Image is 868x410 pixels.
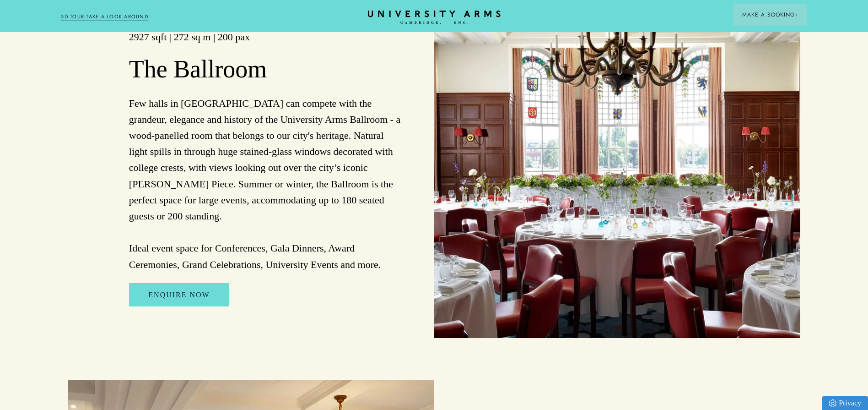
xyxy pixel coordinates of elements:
p: Few halls in [GEOGRAPHIC_DATA] can compete with the grandeur, elegance and history of the Univers... [129,95,403,273]
a: Enquire Now [129,283,229,307]
img: Privacy [829,399,836,407]
span: Make a Booking [742,11,798,19]
a: Home [368,11,501,25]
a: 3D TOUR:TAKE A LOOK AROUND [61,13,148,21]
img: Arrow icon [795,13,798,16]
button: Make a BookingArrow icon [733,4,807,26]
a: Privacy [822,396,868,410]
h2: The Ballroom [129,55,403,85]
h3: 2927 sqft | 272 sq m | 200 pax [129,30,403,44]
